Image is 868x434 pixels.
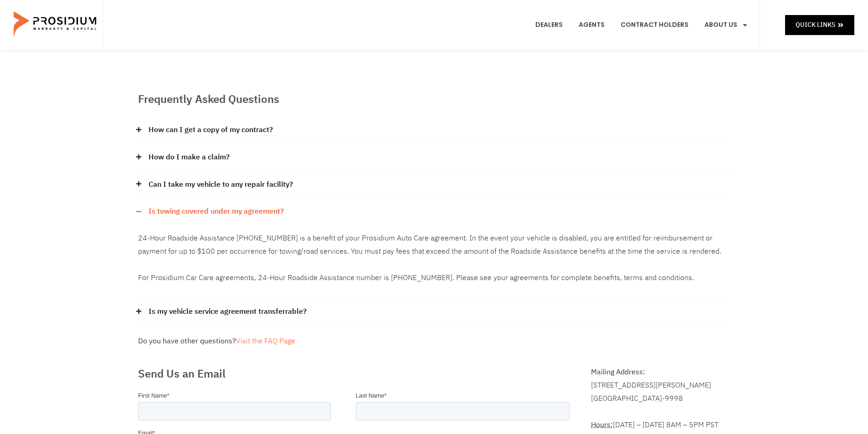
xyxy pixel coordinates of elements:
[614,8,695,42] a: Contract Holders
[149,123,273,137] a: How can I get a copy of my contract?
[218,1,247,8] span: Last Name
[138,144,730,171] div: How do I make a claim?
[138,198,730,225] div: Is towing covered under my agreement?
[572,8,611,42] a: Agents
[138,117,730,144] div: How can I get a copy of my contract?
[785,15,854,35] a: Quick Links
[138,171,730,199] div: Can I take my vehicle to any repair facility?
[591,419,613,430] abbr: Hours
[236,336,295,347] a: Visit the FAQ Page
[529,8,570,42] a: Dealers
[591,379,730,392] div: [STREET_ADDRESS][PERSON_NAME]
[138,232,730,284] p: 24-Hour Roadside Assistance [PHONE_NUMBER] is a benefit of your Prosidium Auto Care agreement. In...
[138,91,730,107] h2: Frequently Asked Questions
[138,298,730,326] div: Is my vehicle service agreement transferrable?
[529,8,755,42] nav: Menu
[138,225,730,298] div: Is towing covered under my agreement?
[138,366,573,382] h2: Send Us an Email
[149,151,230,164] a: How do I make a claim?
[796,19,835,31] span: Quick Links
[698,8,755,42] a: About Us
[149,178,293,191] a: Can I take my vehicle to any repair facility?
[149,205,284,218] a: Is towing covered under my agreement?
[591,419,613,430] strong: Hours:
[591,367,645,378] b: Mailing Address:
[138,335,730,348] div: Do you have other questions?
[149,305,307,318] a: Is my vehicle service agreement transferrable?
[591,392,730,405] div: [GEOGRAPHIC_DATA]-9998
